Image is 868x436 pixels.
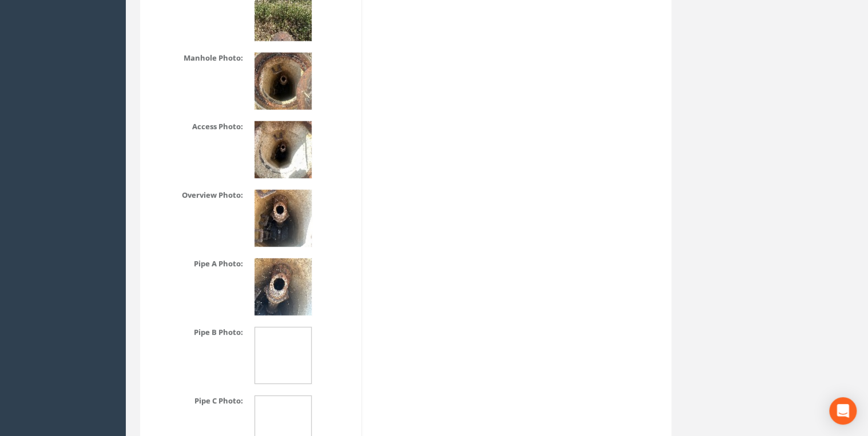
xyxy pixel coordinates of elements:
dt: Pipe B Photo: [152,327,243,338]
dt: Overview Photo: [152,190,243,201]
dt: Pipe A Photo: [152,258,243,269]
img: cd7c3073-8a03-4290-6d5a-0236263a1984_a0bf2f50-41a1-8338-224f-20b3ed38dfd4_thumb.jpg [254,121,312,178]
div: Open Intercom Messenger [829,397,857,425]
img: cd7c3073-8a03-4290-6d5a-0236263a1984_a212f5b0-9e49-cf33-8610-1c58027400c4_thumb.jpg [254,258,312,315]
img: cd7c3073-8a03-4290-6d5a-0236263a1984_35260a03-8317-9eb2-1294-8e93e41bb5d5_thumb.jpg [254,53,312,110]
dt: Manhole Photo: [152,53,243,63]
dt: Access Photo: [152,121,243,132]
dt: Pipe C Photo: [152,395,243,406]
img: cd7c3073-8a03-4290-6d5a-0236263a1984_63f47be3-8b39-867f-3fbe-9cdf26b46f24_thumb.jpg [254,190,312,247]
